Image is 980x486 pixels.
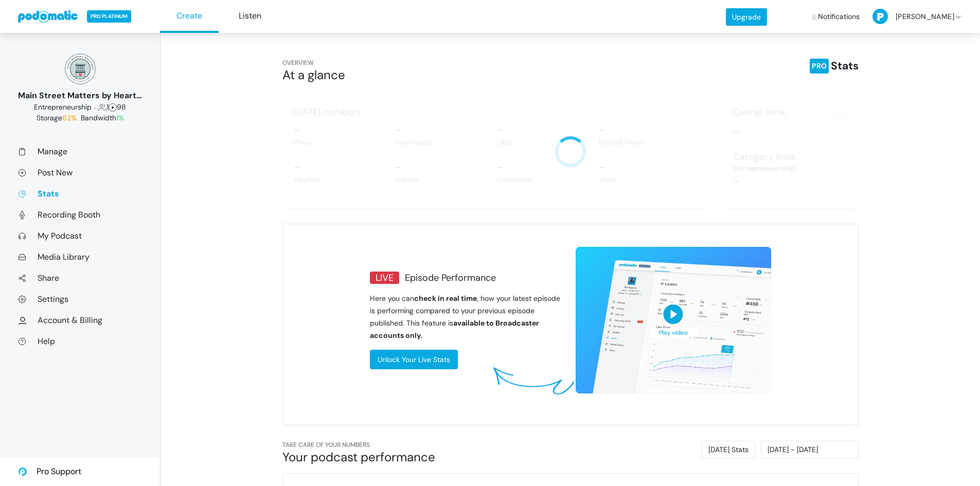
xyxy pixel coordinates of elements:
[370,272,565,284] h3: Episode Performance
[18,273,142,283] a: Share
[18,315,142,326] a: Account & Billing
[702,441,755,459] button: [DATE] Stats
[18,209,142,220] a: Recording Booth
[18,188,142,199] a: Stats
[370,350,458,369] a: Unlock Your Live Stats
[18,294,142,304] a: Settings
[65,53,96,84] img: 150x150_17130234.png
[872,2,963,32] a: [PERSON_NAME]
[160,1,219,33] a: Create
[370,272,399,284] div: LIVE
[370,318,539,340] strong: available to Broadcaster accounts only.
[37,113,79,122] span: Storage
[18,230,142,241] a: My Podcast
[221,1,279,33] a: Listen
[282,59,565,67] h5: OVERVIEW
[81,113,124,122] span: Bandwidth
[62,113,77,122] span: 62%
[370,292,565,341] p: Here you can , how your latest episode is performing compared to your previous episode published....
[818,2,860,32] span: Notifications
[576,247,771,393] img: realtime_video_pitch-3a2df44a71a6b94019c72be9f4f79a03e187bdc9cc7d2e775cfc0a4520886967.webp
[896,2,954,32] span: [PERSON_NAME]
[18,102,142,113] div: 1 98
[282,67,565,83] h1: At a glance
[18,89,142,102] div: Main Street Matters by Heart on [GEOGRAPHIC_DATA]
[109,102,117,112] span: Episodes
[282,449,565,465] h4: Your podcast performance
[414,294,477,303] strong: check in real time
[18,251,142,262] a: Media Library
[829,60,859,73] span: Stats
[18,146,142,157] a: Manage
[98,102,106,112] span: Followers
[18,457,81,486] a: Pro Support
[282,441,565,449] h6: TAKE CARE OF YOUR NUMBERS
[18,167,142,178] a: Post New
[87,10,131,23] span: PRO PLATINUM
[872,9,888,24] img: P-50-ab8a3cff1f42e3edaa744736fdbd136011fc75d0d07c0e6946c3d5a70d29199b.png
[18,336,142,347] a: Help
[726,8,767,26] a: Upgrade
[116,113,124,122] span: 1%
[810,59,829,74] span: PRO
[34,102,92,112] span: Business: Entrepreneurship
